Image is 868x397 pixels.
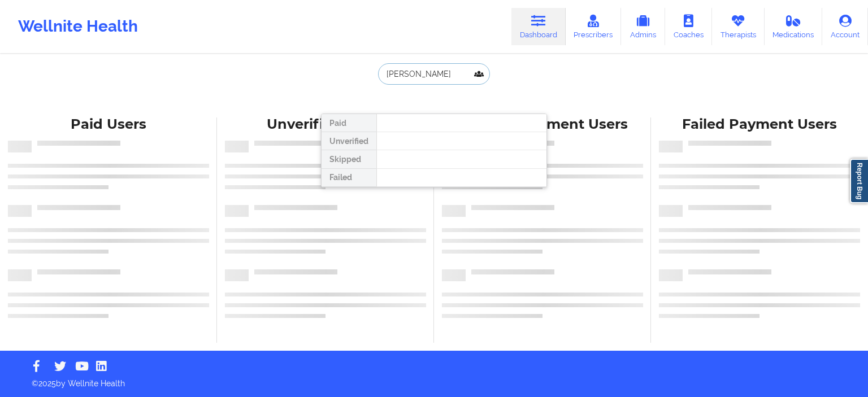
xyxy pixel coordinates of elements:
[822,8,868,45] a: Account
[566,8,622,45] a: Prescribers
[322,132,376,150] div: Unverified
[24,370,844,389] p: © 2025 by Wellnite Health
[712,8,765,45] a: Therapists
[511,8,566,45] a: Dashboard
[850,159,868,203] a: Report Bug
[322,169,376,187] div: Failed
[665,8,712,45] a: Coaches
[765,8,823,45] a: Medications
[322,150,376,168] div: Skipped
[8,116,209,133] div: Paid Users
[659,116,860,133] div: Failed Payment Users
[621,8,665,45] a: Admins
[322,114,376,132] div: Paid
[225,116,426,133] div: Unverified Users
